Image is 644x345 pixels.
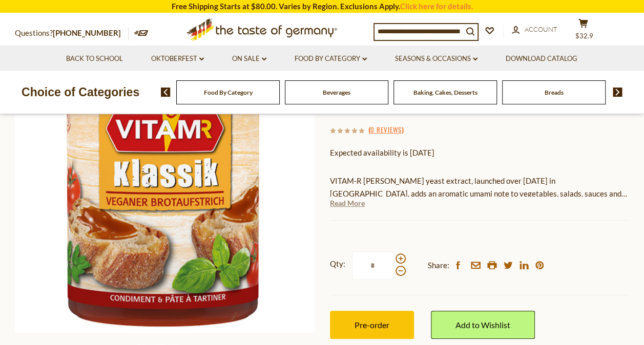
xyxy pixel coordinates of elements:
a: Breads [545,89,564,96]
p: Questions? [15,27,129,40]
a: [PHONE_NUMBER] [53,28,121,37]
img: next arrow [613,88,622,97]
button: $32.9 [568,18,599,44]
a: Account [512,24,557,35]
a: Beverages [323,89,350,96]
p: VITAM-R [PERSON_NAME] yeast extract, launched over [DATE] in [GEOGRAPHIC_DATA], adds an aromatic ... [330,175,630,200]
a: Baking, Cakes, Desserts [413,89,477,96]
span: ( ) [368,124,403,135]
a: Food By Category [204,89,253,96]
span: Account [525,25,557,33]
span: Share: [428,259,449,272]
a: Click here for details. [400,2,473,11]
a: On Sale [232,53,266,64]
a: Seasons & Occasions [395,53,477,64]
a: Download Catalog [506,53,577,64]
img: previous arrow [161,88,171,97]
a: Back to School [66,53,123,64]
p: Expected availability is [DATE] [330,146,630,159]
span: Pre-order [355,320,389,330]
a: Read More [330,198,365,208]
strong: Qty: [330,257,345,270]
a: Food By Category [295,53,367,64]
a: Oktoberfest [151,53,204,64]
img: Vitam-R Classic Yeast Extract, Plant-Based Savory Spread, 8.8 oz [15,33,315,333]
a: Add to Wishlist [431,311,535,339]
span: $32.9 [575,32,593,40]
button: Pre-order [330,311,414,339]
input: Qty: [352,251,394,279]
a: 0 Reviews [370,124,401,136]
